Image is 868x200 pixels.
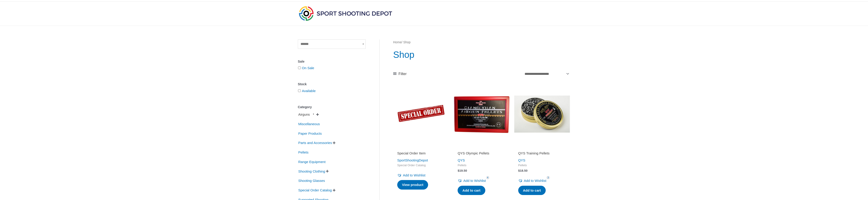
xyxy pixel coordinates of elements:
[458,163,505,167] span: Pellets
[397,145,445,150] iframe: Customer reviews powered by Trustpilot
[298,188,332,192] a: Special Order Catalog
[518,158,525,162] a: QYS
[397,172,425,178] a: Add to Wishlist
[298,178,325,182] a: Shooting Glasses
[518,186,546,195] a: Add to cart: “QYS Training Pellets”
[458,169,467,172] bdi: 19.50
[458,169,459,172] span: $
[298,112,316,116] a: Airguns
[316,113,319,116] span: 
[298,150,309,154] a: Pellets
[454,86,509,142] img: QYS Olympic Pellets
[302,89,316,93] a: Available
[298,66,301,69] input: On Sale
[298,89,301,92] input: Available
[463,179,486,183] span: Add to Wishlist
[458,178,486,184] a: Add to Wishlist
[333,189,335,192] span: 
[333,141,335,144] span: 
[397,151,445,156] h2: Special Order Item
[298,122,320,126] a: Miscellaneous
[403,173,425,177] span: Add to Wishlist
[397,151,445,157] a: Special Order Item
[524,179,546,183] span: Add to Wishlist
[486,176,490,179] span: 4
[458,186,485,195] a: Add to cart: “QYS Olympic Pellets”
[393,39,570,45] nav: Breadcrumb
[393,71,407,77] a: Filter
[514,86,570,142] img: QYS Training Pellets
[397,180,428,190] a: Read more about “Special Order Item”
[298,139,332,147] span: Parts and Accessories
[298,81,366,88] div: Stock
[302,66,314,70] a: On Sale
[397,158,428,162] a: SportShootingDepot
[518,169,520,172] span: $
[298,158,326,166] span: Range Equipment
[298,58,366,65] div: Sale
[298,169,325,173] a: Shooting Clothing
[298,104,366,110] div: Category
[393,41,402,44] a: Home
[518,163,566,167] span: Pellets
[298,177,325,185] span: Shooting Glasses
[458,151,505,156] h2: QYS Olympic Pellets
[298,149,309,156] span: Pellets
[298,130,322,137] span: Paper Products
[298,160,326,163] a: Range Equipment
[397,163,445,167] span: Special Order Catalog
[458,145,505,150] iframe: Customer reviews powered by Trustpilot
[518,169,528,172] bdi: 18.50
[518,151,566,156] h2: QYS Training Pellets
[298,111,310,118] span: Airguns
[458,151,505,157] a: QYS Olympic Pellets
[523,70,570,78] select: Shop order
[393,48,570,61] h1: Shop
[518,178,546,184] a: Add to Wishlist
[393,86,449,142] img: Special Order Item
[298,186,332,194] span: Special Order Catalog
[298,5,393,22] img: Sport Shooting Depot
[326,170,329,173] span: 
[298,168,325,175] span: Shooting Clothing
[518,151,566,157] a: QYS Training Pellets
[298,120,320,128] span: Miscellaneous
[518,145,566,150] iframe: Customer reviews powered by Trustpilot
[298,141,332,144] a: Parts and Accessories
[399,71,407,77] span: Filter
[458,158,465,162] a: QYS
[298,131,322,135] a: Paper Products
[546,176,550,179] span: 3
